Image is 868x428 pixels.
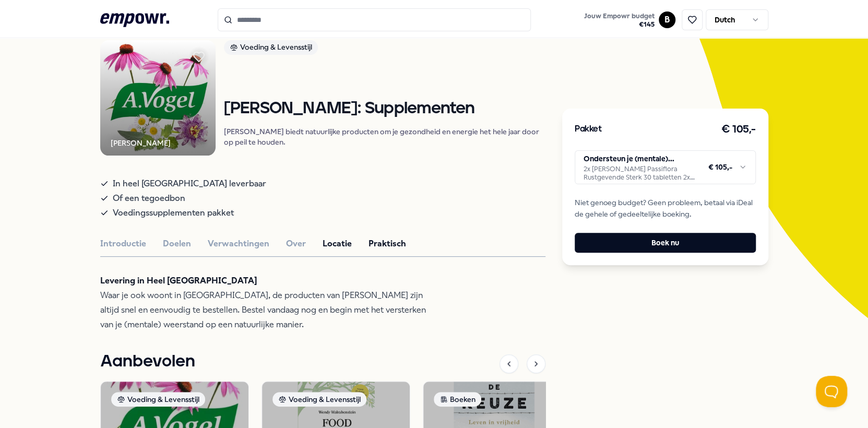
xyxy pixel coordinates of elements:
img: Product Image [100,40,216,156]
p: Waar je ook woont in [GEOGRAPHIC_DATA], de producten van [PERSON_NAME] zijn altijd snel en eenvou... [100,274,439,332]
span: Of een tegoedbon [113,191,185,206]
strong: Levering in Heel [GEOGRAPHIC_DATA] [100,276,257,286]
button: Praktisch [368,237,406,251]
button: Boek nu [575,233,756,253]
span: € 145 [584,20,655,29]
h3: Pakket [575,123,602,136]
input: Search for products, categories or subcategories [218,8,531,31]
a: Jouw Empowr budget€145 [580,9,659,31]
button: B [659,11,675,28]
button: Verwachtingen [208,237,269,251]
h3: € 105,- [721,121,756,138]
span: Voedingssupplementen pakket [113,206,234,220]
div: Voeding & Levensstijl [224,40,318,55]
h1: [PERSON_NAME]: Supplementen [224,100,545,118]
h1: Aanbevolen [100,349,195,375]
button: Over [286,237,306,251]
button: Introductie [100,237,146,251]
div: Boeken [434,392,481,407]
p: [PERSON_NAME] biedt natuurlijke producten om je gezondheid en energie het hele jaar door op peil ... [224,126,545,147]
iframe: Help Scout Beacon - Open [816,376,847,407]
div: Voeding & Levensstijl [111,392,205,407]
a: Voeding & Levensstijl [224,40,545,58]
button: Locatie [323,237,352,251]
span: Niet genoeg budget? Geen probleem, betaal via iDeal de gehele of gedeeltelijke boeking. [575,197,756,220]
button: Jouw Empowr budget€145 [582,10,657,31]
span: In heel [GEOGRAPHIC_DATA] leverbaar [113,176,266,191]
div: [PERSON_NAME] [111,137,171,149]
span: Jouw Empowr budget [584,12,655,20]
div: Voeding & Levensstijl [272,392,366,407]
button: Doelen [163,237,191,251]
